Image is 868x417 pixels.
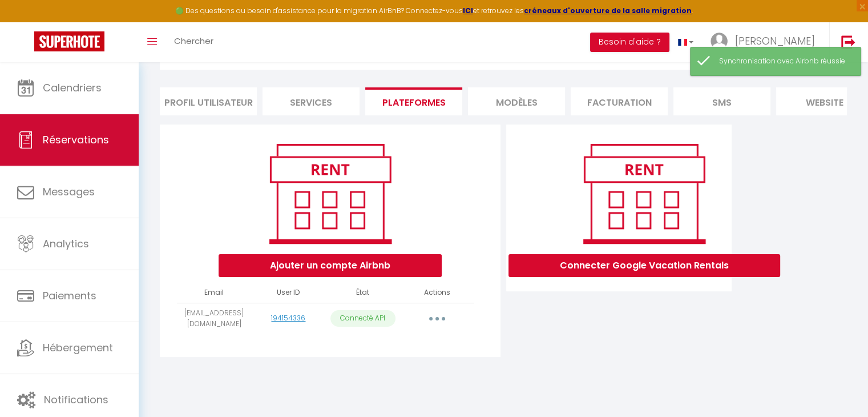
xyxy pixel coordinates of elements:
[9,5,43,39] button: Ouvrir le widget de chat LiveChat
[34,31,104,51] img: Super Booking
[257,139,403,248] img: rent.png
[330,310,395,327] p: Connecté API
[841,35,855,49] img: logout
[177,303,251,334] td: [EMAIL_ADDRESS][DOMAIN_NAME]
[400,283,474,303] th: Actions
[263,87,360,115] li: Services
[468,87,565,115] li: MODÈLES
[43,236,89,251] span: Analytics
[571,87,668,115] li: Facturation
[160,87,257,115] li: Profil Utilisateur
[590,33,669,52] button: Besoin d'aide ?
[165,22,222,62] a: Chercher
[365,87,462,115] li: Plateformes
[673,87,770,115] li: SMS
[43,133,109,147] span: Réservations
[43,340,113,355] span: Hébergement
[44,392,108,407] span: Notifications
[174,35,213,47] span: Chercher
[524,6,692,15] a: créneaux d'ouverture de la salle migration
[508,254,780,277] button: Connecter Google Vacation Rentals
[326,283,400,303] th: État
[710,33,728,50] img: ...
[219,254,442,277] button: Ajouter un compte Airbnb
[177,283,251,303] th: Email
[271,313,305,323] a: 194154336
[43,81,102,95] span: Calendriers
[735,34,815,48] span: [PERSON_NAME]
[251,283,325,303] th: User ID
[571,139,717,248] img: rent.png
[719,56,849,67] div: Synchronisation avec Airbnb réussie
[463,6,473,15] a: ICI
[702,22,829,62] a: ... [PERSON_NAME]
[43,288,96,303] span: Paiements
[43,185,95,199] span: Messages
